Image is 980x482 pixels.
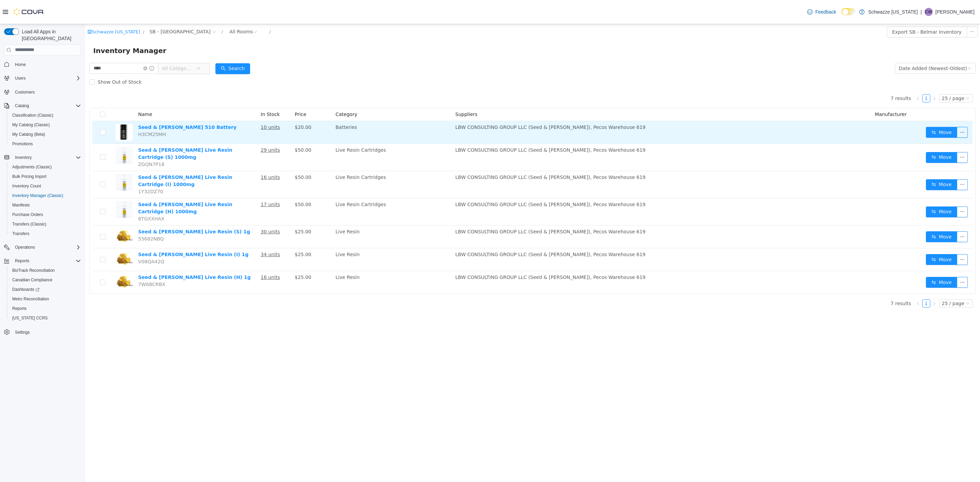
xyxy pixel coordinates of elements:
[12,315,48,321] span: [US_STATE] CCRS
[10,285,81,294] span: Dashboards
[12,132,45,137] span: My Catalog (Beta)
[53,235,79,240] span: V08QA42Q
[176,100,195,106] u: 10 units
[10,295,81,303] span: Metrc Reconciliation
[12,153,34,162] button: Inventory
[12,153,81,162] span: Inventory
[15,258,29,264] span: Reports
[841,182,872,193] button: icon: swapMove
[10,230,81,238] span: Transfers
[53,257,80,263] span: 7W6BCRBX
[829,70,837,78] li: Previous Page
[210,123,226,129] span: $50.00
[802,2,882,13] button: Export SB - Belmar Inventory
[1,87,84,97] button: Customers
[882,42,886,47] i: icon: down
[31,177,48,194] img: Seed & Smith Live Resin Cartridge (H) 1000mg hero shot
[10,111,81,119] span: Classification (Classic)
[31,100,48,117] img: Seed & Smith 510 Battery hero shot
[10,182,81,190] span: Inventory Count
[925,8,932,16] span: CW
[829,275,837,283] li: Previous Page
[210,150,226,156] span: $50.00
[370,250,560,256] span: LBW CONSULTING GROUP LLC (Seed & [PERSON_NAME]), Pecos Warehouse 619
[10,192,66,200] a: Inventory Manager (Classic)
[920,8,922,16] p: |
[58,5,59,10] span: /
[935,8,975,16] p: [PERSON_NAME]
[12,74,81,82] span: Users
[53,212,79,217] span: 55682NBQ
[176,87,195,93] span: In Stock
[370,178,560,183] span: LBW CONSULTING GROUP LLC (Seed & [PERSON_NAME]), Pecos Warehouse 619
[10,140,81,148] span: Promotions
[10,304,81,313] span: Reports
[804,5,839,19] a: Feedback
[815,9,836,15] span: Feedback
[1,73,84,83] button: Users
[868,8,918,16] p: Schwazze [US_STATE]
[7,162,84,172] button: Adjustments (Classic)
[805,275,826,283] li: 7 results
[176,228,195,233] u: 34 units
[7,266,84,275] button: BioTrack Reconciliation
[841,207,872,218] button: icon: swapMove
[12,88,37,96] a: Customers
[12,102,32,110] button: Catalog
[15,89,35,95] span: Customers
[10,121,81,129] span: My Catalog (Classic)
[790,87,822,93] span: Manufacturer
[814,39,882,49] div: Date Added (Newest-Oldest)
[176,178,195,183] u: 17 units
[53,150,147,163] a: Seed & [PERSON_NAME] Live Resin Cartridge (I) 1000mg
[881,277,885,282] i: icon: down
[12,277,52,283] span: Canadian Compliance
[7,294,84,304] button: Metrc Reconciliation
[10,130,48,138] a: My Catalog (Beta)
[10,211,81,219] span: Purchase Orders
[176,250,195,256] u: 16 units
[10,172,49,181] a: Bulk Pricing Import
[31,204,48,221] img: Seed & Smith Live Resin (S) 1g hero shot
[10,276,81,284] span: Canadian Compliance
[10,220,81,228] span: Transfers (Classic)
[842,8,856,15] input: Dark Mode
[370,228,560,233] span: LBW CONSULTING GROUP LLC (Seed & [PERSON_NAME]), Pecos Warehouse 619
[58,42,62,46] i: icon: close-circle
[7,304,84,313] button: Reports
[10,304,29,313] a: Reports
[210,87,221,93] span: Price
[837,70,845,78] a: 1
[14,9,44,15] img: Cova
[7,191,84,200] button: Inventory Manager (Classic)
[10,172,81,181] span: Bulk Pricing Import
[31,122,48,139] img: Seed & Smith Live Resin Cartridge (S) 1000mg hero shot
[12,268,55,273] span: BioTrack Reconciliation
[111,42,115,47] i: icon: down
[10,285,42,294] a: Dashboards
[210,178,226,183] span: $50.00
[925,8,933,16] div: Courtney Webb
[10,111,56,119] a: Classification (Classic)
[53,137,79,143] span: ZGQN7P18
[248,247,367,269] td: Live Resin
[53,250,166,256] a: Seed & [PERSON_NAME] Live Resin (H) 1g
[1,327,84,337] button: Settings
[370,150,560,156] span: LBW CONSULTING GROUP LLC (Seed & [PERSON_NAME]), Pecos Warehouse 619
[2,5,55,10] a: icon: shopSchwazze [US_STATE]
[872,207,883,218] button: icon: ellipsis
[841,103,872,114] button: icon: swapMove
[12,257,81,265] span: Reports
[10,201,32,209] a: Manifests
[7,210,84,219] button: Purchase Orders
[10,163,54,171] a: Adjustments (Classic)
[370,87,392,93] span: Suppliers
[15,76,26,81] span: Users
[10,276,55,284] a: Canadian Compliance
[7,130,84,139] button: My Catalog (Beta)
[831,278,835,282] i: icon: left
[77,41,108,48] span: All Categories
[10,314,50,322] a: [US_STATE] CCRS
[248,201,367,224] td: Live Resin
